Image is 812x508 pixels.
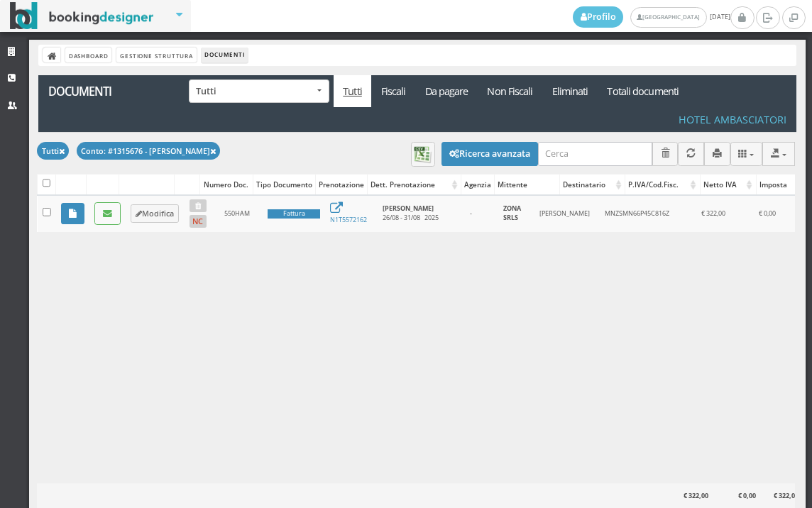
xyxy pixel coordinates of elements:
a: Gestione Struttura [116,48,196,62]
a: N1T5572162 [330,206,367,224]
div: P.IVA/Cod.Fisc. [625,175,700,194]
a: Da pagare [415,75,478,107]
img: csv-file.png [413,145,432,164]
button: Tutti [37,142,69,160]
button: Ricerca avanzata [441,142,538,166]
input: Cerca [538,142,652,165]
h4: Hotel Ambasciatori [679,114,786,126]
a: Tutti [334,75,372,107]
b: [PERSON_NAME] [383,204,434,213]
a: Fiscali [371,75,415,107]
span: € 322,00 [701,209,725,218]
span: [DATE] [573,6,730,28]
td: [PERSON_NAME] [534,195,600,232]
td: MNZSMN66P45C816Z [600,195,674,232]
a: Ultimo invio: 30/08/2025 07:57 [94,202,121,225]
button: Conto: #1315676 - [PERSON_NAME] [77,142,221,160]
a: Non Fiscali [478,75,542,107]
button: Aggiorna [678,142,704,165]
div: Tipo Documento [253,175,315,194]
li: Documenti [202,48,248,63]
a: Totali documenti [598,75,688,107]
a: Eliminati [542,75,598,107]
a: [GEOGRAPHIC_DATA] [630,7,706,28]
span: Tutti [196,86,322,96]
div: Netto IVA [701,175,756,194]
div: Dett. Prenotazione [368,175,461,194]
button: Export [762,142,795,165]
td: 26/08 - 31/08 2025 [377,195,464,232]
button: Modifica [131,204,180,223]
div: Mittente [495,175,559,194]
b: ZONA SRLS [503,204,521,222]
div: € 0,00 [711,487,759,505]
div: Prenotazione [316,175,367,194]
button: NC [190,215,207,228]
div: Numero Doc. [200,175,253,194]
a: Profilo [573,6,624,28]
button: Download dei risultati in formato CSV [411,142,435,166]
td: - [464,195,498,232]
a: Dashboard [65,48,111,62]
div: € 322,00 [759,487,801,505]
div: Destinatario [560,175,625,194]
div: Fattura [268,209,320,219]
button: Tutti [189,79,329,103]
a: Visualizza copia di cortesia [61,203,84,224]
div: Agenzia [461,175,494,194]
div: Imposta [757,175,806,194]
img: BookingDesigner.com [10,2,154,30]
button: Elimina documento non inviato [190,199,207,212]
span: € 0,00 [759,209,776,218]
td: 550HAM [212,195,263,232]
a: Documenti [38,75,185,107]
div: € 322,00 [658,487,710,505]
